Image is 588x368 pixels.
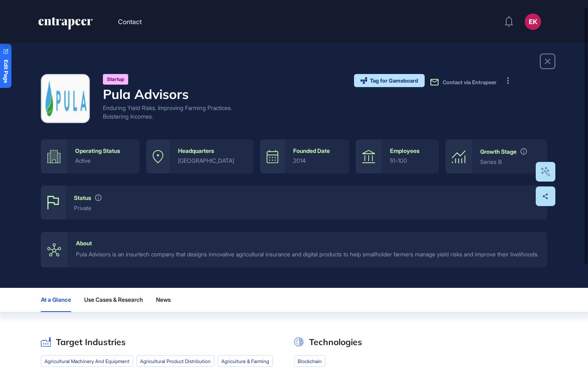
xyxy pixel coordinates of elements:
[443,79,497,85] span: Contact via Entrapeer
[294,355,325,367] li: blockchain
[293,148,330,154] div: Founded Date
[480,148,517,155] div: Growth Stage
[103,74,128,85] div: Startup
[41,355,133,367] li: agricultural machinery and equipment
[118,16,142,27] button: Contact
[84,296,143,303] span: Use Cases & Research
[75,157,131,164] div: active
[309,337,362,347] h2: Technologies
[480,159,539,165] div: Series B
[74,205,539,211] div: private
[3,60,9,83] span: Edit Page
[390,148,419,154] div: Employees
[156,296,171,303] span: News
[75,148,120,154] div: Operating Status
[41,288,71,312] button: At a Glance
[103,86,242,102] h4: Pula Advisors
[41,296,71,303] span: At a Glance
[74,195,91,201] div: Status
[525,13,541,30] button: EK
[390,157,431,164] div: 51-100
[370,78,418,83] span: Tag for Gameboard
[156,288,177,312] button: News
[38,17,94,33] a: entrapeer-logo
[178,157,245,164] div: [GEOGRAPHIC_DATA]
[218,355,273,367] li: agriculture & farming
[42,75,89,122] img: Pula Advisors-logo
[430,77,497,87] button: Contact via Entrapeer
[56,337,126,347] h2: Target Industries
[178,148,214,154] div: Headquarters
[76,250,539,259] div: Pula Advisors is an insurtech company that designs innovative agricultural insurance and digital ...
[76,240,92,247] div: About
[293,157,341,164] div: 2014
[136,355,214,367] li: agricultural product distribution
[84,288,143,312] button: Use Cases & Research
[103,103,242,121] div: Enduring Yield Risks. Improving Farming Practices. Bolstering Incomes.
